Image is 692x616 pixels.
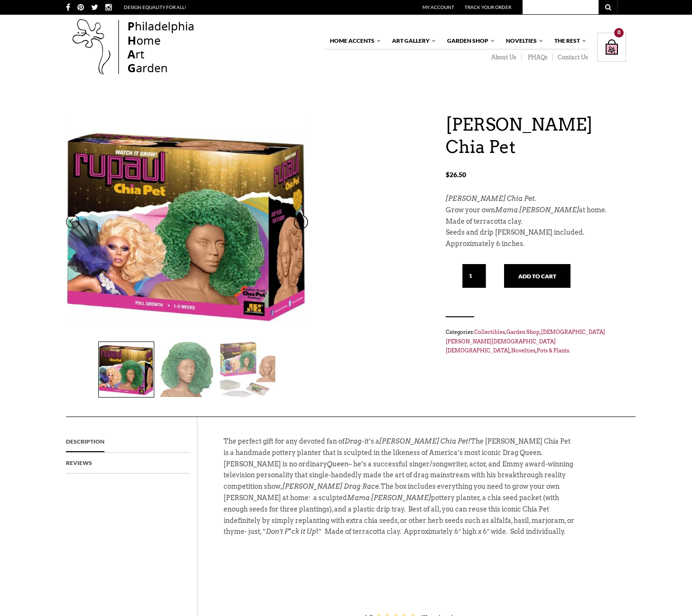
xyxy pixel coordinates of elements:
p: The perfect gift for any devoted fan of it’s a The [PERSON_NAME] Chia Pet is a handmade pottery p... [224,436,575,547]
em: Queen [327,460,348,468]
a: About Us [485,54,522,61]
bdi: 26.50 [446,171,466,179]
a: Pots & Plants [537,347,569,354]
em: [PERSON_NAME] Drag Race. [282,483,381,490]
p: . [446,193,626,205]
p: Grow your own at home. [446,205,626,216]
a: Reviews [66,453,92,474]
p: Made of terracotta clay. [446,216,626,227]
a: Novelties [501,33,544,49]
em: Mama [PERSON_NAME] [347,494,431,502]
input: Qty [462,264,486,288]
p: Seeds and drip [PERSON_NAME] included. [446,227,626,238]
span: $ [446,171,449,179]
em: Mama [PERSON_NAME] [495,206,579,214]
p: Approximately 6 inches. [446,238,626,250]
a: Contact Us [553,54,588,61]
a: Art Gallery [387,33,437,49]
a: [DEMOGRAPHIC_DATA][PERSON_NAME][DEMOGRAPHIC_DATA][DEMOGRAPHIC_DATA] [446,329,605,354]
a: Collectibles [474,329,505,335]
a: The Rest [550,33,587,49]
h1: [PERSON_NAME] Chia Pet [446,114,626,158]
em: [PERSON_NAME] Chia Pet [446,195,534,202]
a: Track Your Order [465,4,511,10]
a: PHAQs [522,54,553,61]
a: My Account [422,4,454,10]
em: Don’t F*ck it Up [266,528,316,535]
button: Add to cart [504,264,570,288]
a: Garden Shop [506,329,540,335]
a: Description [66,431,104,452]
a: Home Accents [325,33,382,49]
a: Novelties [511,347,535,354]
em: Drag- [345,437,365,445]
span: Categories: , , , , . [446,327,626,356]
a: Garden Shop [442,33,496,49]
div: 0 [614,28,624,38]
em: [PERSON_NAME] Chia Pet! [379,437,471,445]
